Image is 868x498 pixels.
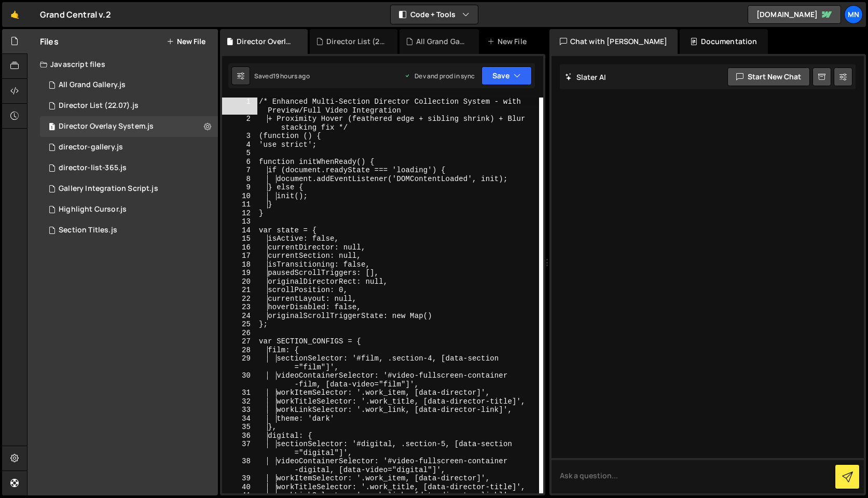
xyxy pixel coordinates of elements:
div: Grand Central v.2 [40,8,111,21]
div: 15298/40373.js [40,137,218,158]
div: 6 [222,158,257,167]
div: 36 [222,432,257,440]
div: 34 [222,414,257,423]
div: 1 [222,98,257,115]
div: 19 hours ago [273,72,310,80]
div: 4 [222,141,257,149]
div: 23 [222,303,257,312]
a: 🤙 [2,2,27,27]
button: Code + Tools [391,5,478,24]
div: 32 [222,397,257,406]
div: Dev and prod in sync [404,72,475,80]
div: Chat with [PERSON_NAME] [549,29,678,54]
div: 24 [222,312,257,321]
div: 39 [222,474,257,483]
button: New File [167,37,205,46]
div: Gallery Integration Script.js [59,184,158,193]
div: 16 [222,243,257,252]
div: 37 [222,440,257,457]
div: Director List (22.07).js [326,36,385,47]
div: 28 [222,346,257,355]
div: 25 [222,320,257,329]
div: 10 [222,192,257,201]
div: 7 [222,166,257,175]
div: 40 [222,483,257,492]
div: 15 [222,234,257,243]
div: 27 [222,337,257,346]
div: 26 [222,329,257,338]
div: 17 [222,252,257,260]
div: All Grand Gallery.js [416,36,466,47]
div: 15298/43118.js [40,178,218,199]
div: 9 [222,183,257,192]
div: 29 [222,354,257,371]
div: 15298/40223.js [40,220,218,241]
div: 38 [222,457,257,474]
div: Section Titles.js [59,226,117,235]
div: Director List (22.07).js [59,101,139,110]
div: 14 [222,226,257,235]
div: 35 [222,423,257,432]
button: Save [481,66,532,85]
div: 13 [222,217,257,226]
h2: Files [40,36,59,47]
div: 12 [222,209,257,218]
div: 15298/43578.js [40,75,218,95]
div: 8 [222,175,257,184]
div: 5 [222,149,257,158]
button: Start new chat [727,67,810,86]
div: 15298/43501.js [40,95,218,116]
div: 15298/42891.js [40,116,218,137]
div: 33 [222,406,257,414]
h2: Slater AI [565,72,607,82]
div: 31 [222,389,257,397]
div: 19 [222,269,257,278]
div: Documentation [680,29,767,54]
div: director-gallery.js [59,143,123,152]
span: 1 [49,123,55,132]
div: 11 [222,200,257,209]
div: 30 [222,371,257,389]
a: [DOMAIN_NAME] [748,5,841,24]
div: 20 [222,278,257,286]
div: Director Overlay System.js [237,36,295,47]
div: 18 [222,260,257,269]
div: 2 [222,115,257,132]
div: director-list-365.js [59,163,127,173]
div: All Grand Gallery.js [59,80,126,90]
div: Director Overlay System.js [59,122,154,131]
div: Javascript files [27,54,218,75]
div: 15298/43117.js [40,199,218,220]
a: MN [844,5,863,24]
div: New File [487,36,531,47]
div: 21 [222,286,257,295]
div: Highlight Cursor.js [59,205,127,214]
div: Saved [254,72,310,80]
div: 3 [222,132,257,141]
div: 15298/40379.js [40,158,218,178]
div: 22 [222,295,257,303]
